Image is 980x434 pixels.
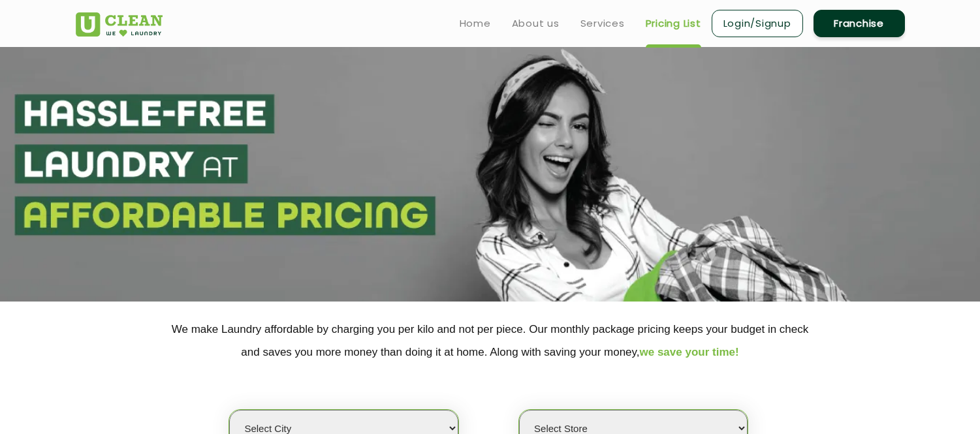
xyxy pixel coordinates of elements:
p: We make Laundry affordable by charging you per kilo and not per piece. Our monthly package pricin... [76,318,905,364]
span: we save your time! [640,346,739,358]
a: Pricing List [646,16,701,31]
a: About us [512,16,560,31]
a: Franchise [814,10,905,37]
a: Services [580,16,625,31]
a: Login/Signup [712,10,803,37]
a: Home [460,16,491,31]
img: UClean Laundry and Dry Cleaning [76,12,163,37]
